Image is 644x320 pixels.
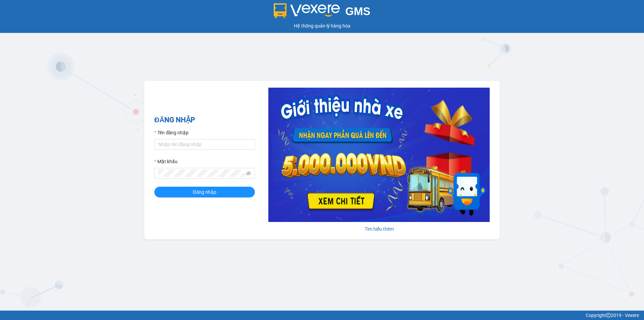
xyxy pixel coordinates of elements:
div: Copyright 2019 - Vexere [5,312,639,319]
div: Hệ thống quản lý hàng hóa [2,22,642,30]
img: banner-0 [268,88,490,222]
label: Mật khẩu [154,158,177,165]
input: Tên đăng nhập [154,139,255,150]
span: eye-invisible [246,171,251,176]
img: logo 2 [274,3,340,18]
input: Mật khẩu [158,170,245,177]
span: copyright [606,313,611,318]
label: Tên đăng nhập [154,129,189,136]
h2: ĐĂNG NHẬP [154,115,255,126]
a: GMS [274,10,371,15]
div: Tìm hiểu thêm [268,225,490,233]
button: Đăng nhập [154,187,255,197]
span: GMS [345,5,370,17]
span: Đăng nhập [193,188,216,196]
